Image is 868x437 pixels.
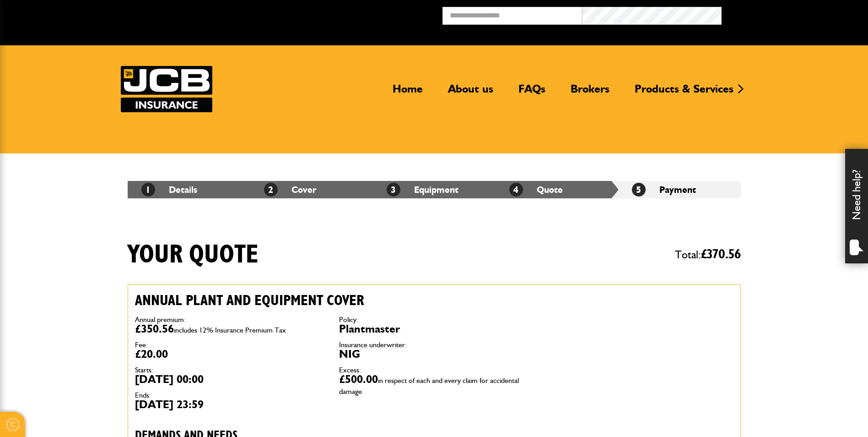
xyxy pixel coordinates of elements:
span: in respect of each and every claim for accidental damage. [339,376,519,396]
dt: Fee: [135,341,325,349]
a: Brokers [564,82,616,103]
span: 4 [509,183,523,197]
dt: Excess: [339,366,529,374]
a: 1Details [141,184,197,195]
img: JCB Insurance Services logo [121,66,212,112]
span: £ [701,248,741,261]
dd: £500.00 [339,374,529,396]
dt: Starts: [135,366,325,374]
dd: NIG [339,349,529,360]
a: About us [441,82,500,103]
h2: Annual plant and equipment cover [135,292,529,309]
dt: Annual premium: [135,316,325,323]
dt: Ends: [135,392,325,399]
dd: £350.56 [135,323,325,334]
dt: Insurance underwriter: [339,341,529,349]
dd: [DATE] 23:59 [135,399,325,410]
span: 3 [387,183,400,197]
dd: £20.00 [135,349,325,360]
a: Products & Services [628,82,740,103]
a: 3Equipment [387,184,458,195]
a: FAQs [512,82,552,103]
a: JCB Insurance Services [121,66,212,112]
span: 2 [264,183,278,197]
button: Broker Login [722,7,861,21]
li: Quote [496,181,618,198]
div: Need help? [845,149,868,263]
span: 1 [141,183,155,197]
dd: [DATE] 00:00 [135,374,325,385]
dt: Policy: [339,316,529,323]
a: 2Cover [264,184,317,195]
dd: Plantmaster [339,323,529,334]
h1: Your quote [128,240,259,270]
span: includes 12% Insurance Premium Tax [174,326,286,334]
a: Home [386,82,430,103]
span: Total: [675,244,741,265]
span: 5 [632,183,646,197]
span: 370.56 [707,248,741,261]
li: Payment [618,181,741,198]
